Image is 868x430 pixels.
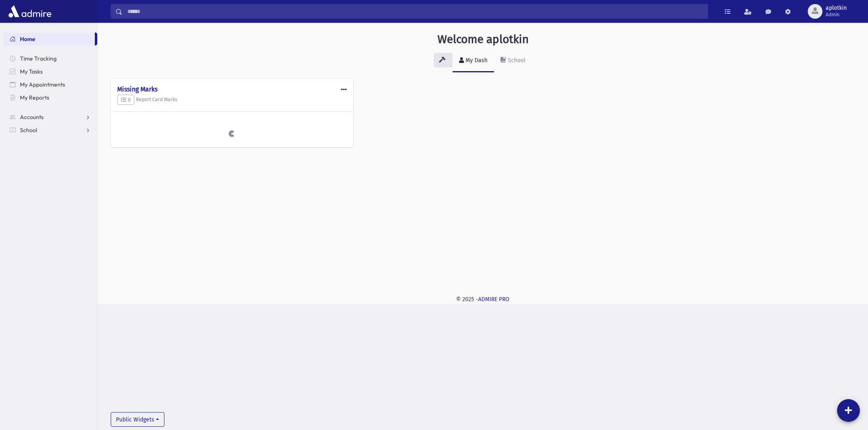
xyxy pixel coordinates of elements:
a: School [494,50,532,72]
a: My Dash [453,50,494,72]
a: My Reports [3,91,97,104]
h4: Missing Marks [117,85,347,93]
span: My Reports [20,94,49,101]
a: My Appointments [3,78,97,91]
span: Home [20,35,35,43]
a: Accounts [3,111,97,124]
h5: Report Card Marks [117,95,347,105]
a: School [3,124,97,137]
span: Accounts [20,113,44,121]
span: School [20,126,37,134]
div: © 2025 - [111,295,855,304]
div: My Dash [464,57,488,64]
a: ADMIRE PRO [478,296,509,303]
span: 0 [121,97,131,103]
button: 0 [117,95,134,105]
span: My Tasks [20,68,43,75]
a: Time Tracking [3,52,97,65]
span: aplotkin [826,5,847,11]
input: Search [122,4,708,19]
a: My Tasks [3,65,97,78]
button: Public Widgets [111,412,164,427]
span: My Appointments [20,81,65,88]
span: Time Tracking [20,55,57,62]
img: AdmirePro [7,3,53,20]
div: School [506,57,525,64]
span: Admin [826,11,847,18]
a: Home [3,33,95,46]
h3: Welcome aplotkin [437,33,529,46]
